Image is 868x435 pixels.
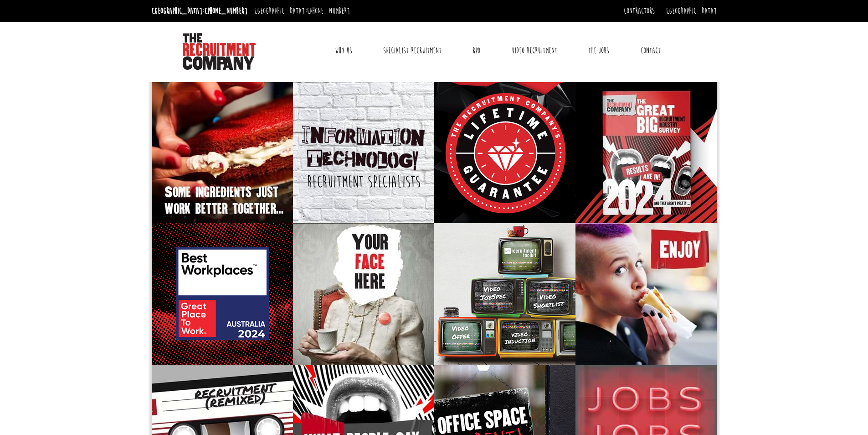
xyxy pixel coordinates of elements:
[149,4,250,18] li: [GEOGRAPHIC_DATA]:
[634,39,668,62] a: Contact
[666,6,717,16] a: [GEOGRAPHIC_DATA]
[624,6,655,16] a: Contractors
[466,39,487,62] a: RPO
[252,4,352,18] li: [GEOGRAPHIC_DATA]:
[307,6,350,16] a: [PHONE_NUMBER]
[205,6,247,16] a: [PHONE_NUMBER]
[328,39,359,62] a: Why Us
[376,39,448,62] a: Specialist Recruitment
[505,39,564,62] a: Video Recruitment
[581,39,616,62] a: The Jobs
[183,33,256,70] img: The Recruitment Company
